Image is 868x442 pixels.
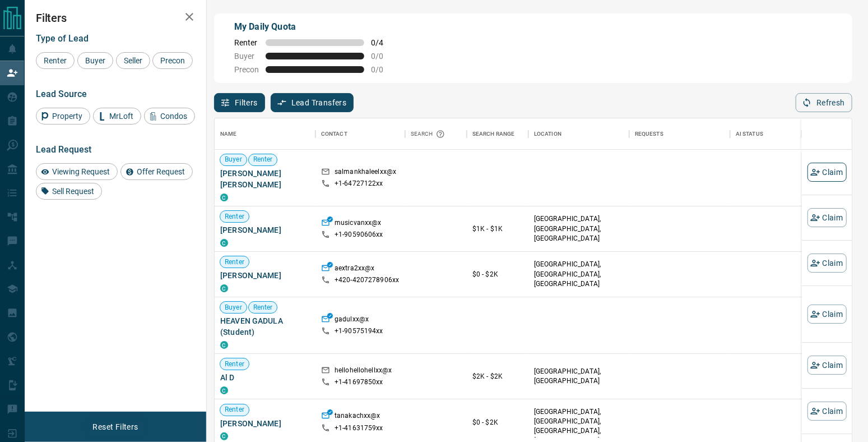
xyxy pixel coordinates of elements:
span: Renter [220,360,249,369]
p: My Daily Quota [234,20,396,34]
button: Reset Filters [85,417,145,436]
span: Buyer [220,155,247,164]
div: Viewing Request [36,163,118,180]
div: Property [36,108,90,125]
span: Renter [249,303,277,312]
div: Sell Request [36,183,102,200]
span: Offer Request [133,167,189,176]
div: Search Range [467,118,528,150]
span: [PERSON_NAME] [220,270,310,281]
span: Lead Source [36,89,87,99]
button: Claim [807,402,847,421]
div: Condos [144,108,195,125]
span: Lead Request [36,144,91,155]
div: Offer Request [120,163,193,180]
div: condos.ca [220,194,228,201]
div: Name [220,118,237,150]
span: Viewing Request [48,167,114,176]
div: Requests [629,118,730,150]
p: gadulxx@x [335,315,369,326]
span: 0 / 0 [371,52,396,61]
div: Seller [116,52,150,69]
span: Buyer [220,303,247,312]
span: HEAVEN GADULA (Student) [220,315,310,338]
div: Precon [152,52,193,69]
span: [PERSON_NAME] [220,418,310,429]
button: Claim [807,305,847,324]
button: Claim [807,163,847,182]
span: Precon [234,65,259,74]
p: $2K - $2K [472,371,523,381]
span: 0 / 0 [371,65,396,74]
button: Claim [807,208,847,227]
p: +1- 41631759xx [335,423,383,433]
span: Condos [156,112,191,121]
span: 0 / 4 [371,38,396,47]
div: MrLoft [93,108,141,125]
p: aextra2xx@x [335,264,374,275]
span: Renter [249,155,277,164]
span: Renter [220,212,249,222]
p: [GEOGRAPHIC_DATA], [GEOGRAPHIC_DATA], [GEOGRAPHIC_DATA] [534,214,624,243]
div: Requests [635,118,663,150]
div: Contact [321,118,347,150]
div: condos.ca [220,341,228,349]
div: AI Status [736,118,763,150]
span: Sell Request [48,187,98,196]
div: Buyer [77,52,113,69]
div: Contact [315,118,405,150]
p: +420- 4207278906xx [335,275,399,285]
span: Al D [220,372,310,383]
span: [PERSON_NAME] [PERSON_NAME] [220,168,310,190]
p: salmankhaleelxx@x [335,167,396,179]
div: Location [528,118,629,150]
button: Claim [807,254,847,273]
span: Renter [234,38,259,47]
h2: Filters [36,11,195,25]
div: condos.ca [220,386,228,394]
div: Name [215,118,315,150]
span: Renter [220,257,249,267]
p: [GEOGRAPHIC_DATA], [GEOGRAPHIC_DATA] [534,367,624,386]
button: Lead Transfers [271,93,354,112]
div: Search Range [472,118,515,150]
span: Buyer [81,56,109,65]
span: Seller [120,56,146,65]
span: Buyer [234,52,259,61]
button: Filters [214,93,265,112]
div: Location [534,118,561,150]
span: Type of Lead [36,33,89,44]
div: condos.ca [220,239,228,247]
p: musicvanxx@x [335,218,382,230]
span: [PERSON_NAME] [220,224,310,236]
p: $0 - $2K [472,417,523,427]
p: [GEOGRAPHIC_DATA], [GEOGRAPHIC_DATA], [GEOGRAPHIC_DATA] [534,260,624,288]
p: $1K - $1K [472,224,523,234]
div: Search [411,118,448,150]
div: AI Status [730,118,853,150]
span: Renter [220,405,249,415]
div: condos.ca [220,432,228,440]
span: MrLoft [105,112,137,121]
p: +1- 64727122xx [335,179,383,188]
div: Renter [36,52,75,69]
p: hellohellohellxx@x [335,366,392,377]
p: +1- 90590606xx [335,230,383,240]
span: Renter [40,56,71,65]
p: tanakachxx@x [335,411,380,423]
button: Claim [807,356,847,375]
span: Precon [156,56,189,65]
p: +1- 41697850xx [335,377,383,387]
p: +1- 90575194xx [335,326,383,336]
span: Property [48,112,86,121]
button: Refresh [796,93,852,112]
div: condos.ca [220,284,228,292]
p: $0 - $2K [472,269,523,279]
